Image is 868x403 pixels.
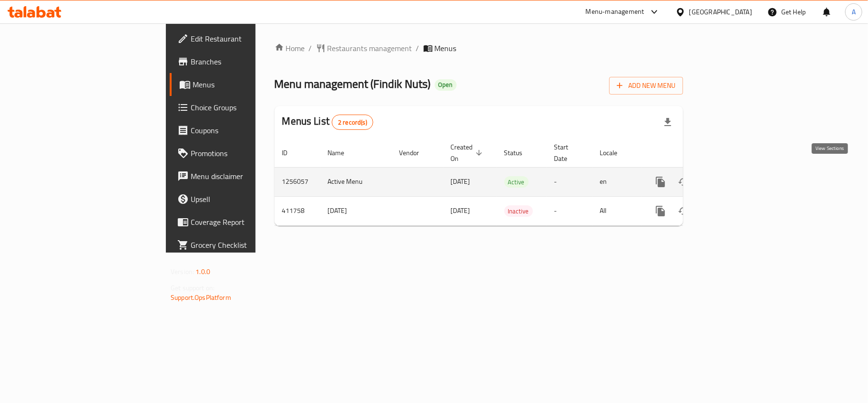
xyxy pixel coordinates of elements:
td: en [592,167,642,196]
span: Vendor [399,147,432,159]
span: Branches [191,56,303,67]
div: Total records count [332,115,373,130]
span: ID [282,147,300,159]
span: Choice Groups [191,102,303,113]
div: [GEOGRAPHIC_DATA] [689,7,752,17]
button: Change Status [672,200,695,223]
a: Edit Restaurant [170,27,311,50]
span: Coupons [191,125,303,136]
a: Promotions [170,142,311,165]
span: Menus [193,79,303,90]
button: Add New Menu [609,77,683,95]
span: Inactive [504,206,533,217]
a: Choice Groups [170,96,311,119]
a: Support.OpsPlatform [171,291,231,304]
a: Branches [170,50,311,73]
th: Actions [642,138,748,168]
li: / [416,42,419,54]
div: Inactive [504,205,533,217]
td: [DATE] [320,196,392,225]
a: Coverage Report [170,211,311,233]
span: 2 record(s) [332,118,373,127]
nav: breadcrumb [275,42,683,54]
span: Active [504,177,529,188]
button: Change Status [672,170,695,193]
a: Restaurants management [316,42,412,54]
span: Created On [451,141,485,164]
h2: Menus List [282,114,373,130]
span: Upsell [191,193,303,205]
span: Menu management ( Findik Nuts ) [275,73,431,95]
span: Status [504,147,535,159]
button: more [649,200,672,223]
span: Edit Restaurant [191,33,303,44]
a: Coupons [170,119,311,142]
td: - [547,196,592,225]
span: A [852,7,856,17]
div: Menu-management [586,6,644,18]
td: All [592,196,642,225]
span: Menu disclaimer [191,170,303,182]
table: enhanced table [275,138,748,226]
span: [DATE] [451,204,470,217]
span: [DATE] [451,175,470,188]
a: Menus [170,73,311,96]
span: Restaurants management [327,42,412,54]
div: Export file [656,111,679,134]
td: - [547,167,592,196]
span: Add New Menu [617,80,675,92]
button: more [649,170,672,193]
a: Grocery Checklist [170,233,311,256]
span: Open [435,81,457,89]
span: Coverage Report [191,216,303,228]
span: Locale [600,147,630,159]
span: Get support on: [171,282,214,294]
a: Upsell [170,188,311,211]
td: Active Menu [320,167,392,196]
span: Menus [435,42,457,54]
span: Version: [171,265,194,278]
span: Promotions [191,148,303,159]
span: Start Date [554,141,581,164]
span: Name [328,147,357,159]
span: 1.0.0 [195,265,210,278]
span: Grocery Checklist [191,239,303,251]
a: Menu disclaimer [170,165,311,188]
div: Open [435,79,457,91]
